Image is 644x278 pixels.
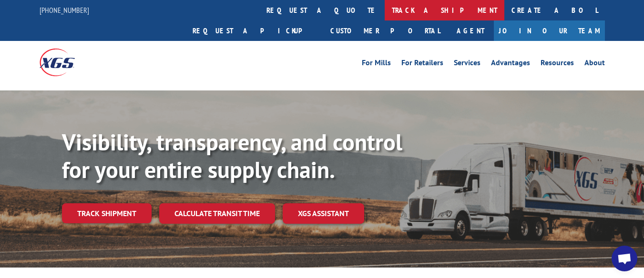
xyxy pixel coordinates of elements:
[40,5,89,15] a: [PHONE_NUMBER]
[454,59,480,69] a: Services
[541,59,574,69] a: Resources
[362,59,391,69] a: For Mills
[494,20,605,41] a: Join Our Team
[159,203,275,224] a: Calculate transit time
[62,127,402,184] b: Visibility, transparency, and control for your entire supply chain.
[584,59,605,69] a: About
[447,20,494,41] a: Agent
[612,246,637,271] div: Open chat
[185,20,323,41] a: Request a pickup
[283,203,364,224] a: XGS ASSISTANT
[401,59,443,69] a: For Retailers
[62,203,152,223] a: Track shipment
[491,59,530,69] a: Advantages
[323,20,447,41] a: Customer Portal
